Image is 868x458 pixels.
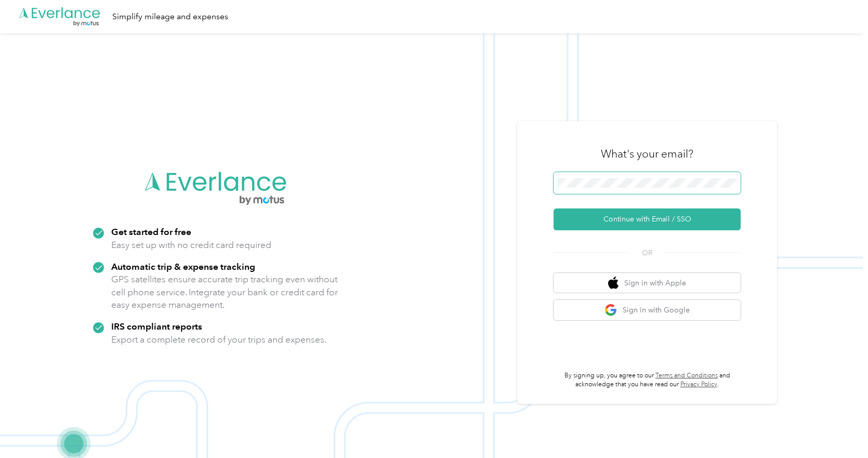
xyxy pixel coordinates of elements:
[608,277,619,290] img: apple logo
[629,247,665,258] span: OR
[111,321,202,332] strong: IRS compliant reports
[111,239,271,252] p: Easy set up with no credit card required
[554,208,741,230] button: Continue with Email / SSO
[601,147,693,161] h3: What's your email?
[111,273,338,311] p: GPS satellites ensure accurate trip tracking even without cell phone service. Integrate your bank...
[554,300,741,320] button: google logoSign in with Google
[655,372,718,380] a: Terms and Conditions
[604,304,617,317] img: google logo
[554,273,741,293] button: apple logoSign in with Apple
[680,381,717,388] a: Privacy Policy
[112,10,228,23] div: Simplify mileage and expenses
[554,371,741,389] p: By signing up, you agree to our and acknowledge that you have read our .
[111,333,326,346] p: Export a complete record of your trips and expenses.
[111,261,255,272] strong: Automatic trip & expense tracking
[111,226,191,237] strong: Get started for free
